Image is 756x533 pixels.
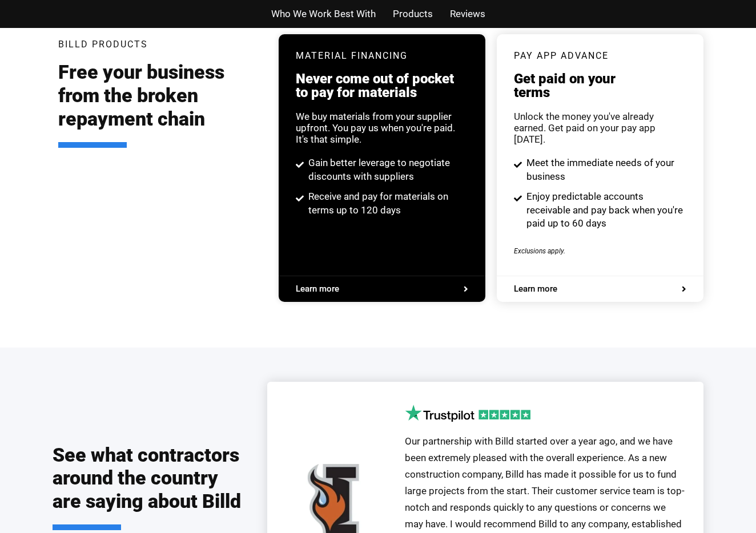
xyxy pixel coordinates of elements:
[53,443,244,530] h2: See what contractors around the country are saying about Billd
[58,40,148,49] h3: Billd Products
[450,6,485,22] a: Reviews
[524,190,686,231] span: Enjoy predictable accounts receivable and pay back when you're paid up to 60 days
[393,6,433,22] a: Products
[271,6,376,22] a: Who We Work Best With
[524,156,686,184] span: Meet the immediate needs of your business
[305,190,468,217] span: Receive and pay for materials on terms up to 120 days
[514,247,565,255] span: Exclusions apply.
[514,72,686,99] h3: Get paid on your terms
[58,60,262,147] h2: Free your business from the broken repayment chain
[514,111,686,145] div: Unlock the money you've already earned. Get paid on your pay app [DATE].
[514,285,686,293] a: Learn more
[296,285,468,293] a: Learn more
[514,51,686,60] h3: pay app advance
[296,285,339,293] span: Learn more
[296,111,468,145] div: We buy materials from your supplier upfront. You pay us when you're paid. It's that simple.
[514,285,557,293] span: Learn more
[296,51,468,60] h3: Material Financing
[305,156,468,184] span: Gain better leverage to negotiate discounts with suppliers
[296,72,468,99] h3: Never come out of pocket to pay for materials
